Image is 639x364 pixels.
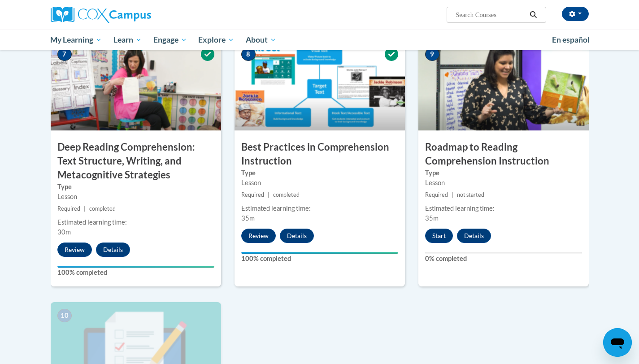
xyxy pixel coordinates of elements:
span: | [452,191,453,198]
span: 7 [57,48,72,61]
a: My Learning [45,30,108,50]
img: Course Image [418,41,589,130]
button: Start [425,229,453,243]
span: 8 [241,48,256,61]
a: About [240,30,282,50]
button: Details [457,229,491,243]
a: Learn [108,30,148,50]
h3: Roadmap to Reading Comprehension Instruction [418,140,589,168]
div: Estimated learning time: [241,204,398,213]
div: Lesson [425,178,582,188]
label: Type [241,168,398,178]
a: Engage [148,30,193,50]
h3: Best Practices in Comprehension Instruction [235,140,405,168]
label: 0% completed [425,254,582,264]
span: Learn [113,35,142,45]
input: Search Courses [455,9,526,20]
div: Estimated learning time: [57,217,214,227]
span: not started [457,191,484,198]
span: Required [241,191,264,198]
button: Details [280,229,314,243]
span: En español [552,35,590,44]
span: | [84,205,86,212]
div: Your progress [241,252,398,254]
span: About [246,35,276,45]
label: Type [425,168,582,178]
div: Main menu [37,30,602,50]
label: Type [57,182,214,192]
span: 10 [57,309,72,322]
iframe: Button to launch messaging window [603,328,632,357]
button: Details [96,243,130,257]
div: Lesson [241,178,398,188]
div: Lesson [57,192,214,202]
label: 100% completed [241,254,398,264]
a: En español [546,30,596,49]
span: completed [273,191,300,198]
button: Account Settings [562,7,589,21]
div: Your progress [57,266,214,268]
img: Course Image [51,41,221,130]
img: Course Image [235,41,405,130]
span: Required [425,191,448,198]
span: Engage [153,35,187,45]
span: My Learning [50,35,102,45]
img: Cox Campus [51,7,151,23]
button: Search [526,9,540,20]
span: Explore [198,35,234,45]
label: 100% completed [57,268,214,277]
span: 35m [425,214,439,222]
span: | [268,191,270,198]
span: Required [57,205,80,212]
button: Review [57,243,92,257]
a: Explore [192,30,240,50]
span: 9 [425,48,439,61]
div: Estimated learning time: [425,204,582,213]
span: completed [89,205,116,212]
a: Cox Campus [51,7,221,23]
span: 30m [57,228,71,236]
button: Review [241,229,276,243]
span: 35m [241,214,255,222]
h3: Deep Reading Comprehension: Text Structure, Writing, and Metacognitive Strategies [51,140,221,182]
